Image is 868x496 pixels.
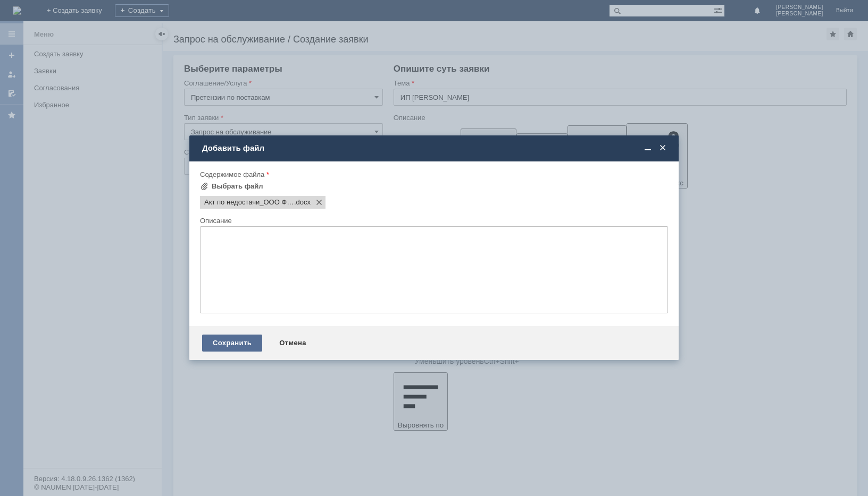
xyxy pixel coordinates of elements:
div: Содержимое файла [200,171,666,178]
span: Закрыть [657,143,668,153]
span: Акт по недостачи_ООО ФИНТРЕЙДИНГ_19.08.2025.docx [294,198,311,207]
div: Описание [200,217,666,224]
div: Выбрать файл [212,182,263,191]
span: Свернуть (Ctrl + M) [642,143,653,153]
div: Добавить файл [202,143,668,153]
span: Акт по недостачи_ООО ФИНТРЕЙДИНГ_19.08.2025.docx [204,198,294,207]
